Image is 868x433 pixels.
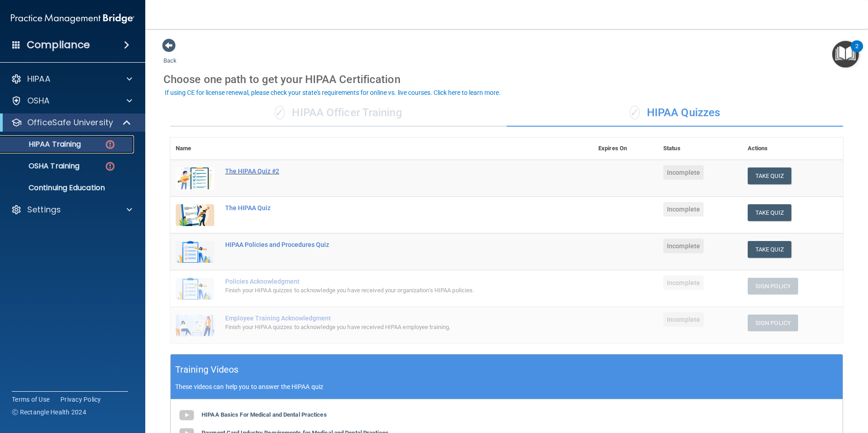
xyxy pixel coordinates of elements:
b: HIPAA Basics For Medical and Dental Practices [202,411,327,418]
div: Choose one path to get your HIPAA Certification [163,66,850,93]
img: danger-circle.6113f641.png [104,161,116,172]
iframe: Drift Widget Chat Controller [711,369,857,405]
a: Terms of Use [12,395,49,404]
a: Back [163,46,177,64]
th: Name [170,138,220,160]
span: Incomplete [663,312,704,327]
div: Finish your HIPAA quizzes to acknowledge you have received your organization’s HIPAA policies. [225,285,547,296]
span: Incomplete [663,202,704,216]
div: The HIPAA Quiz [225,204,547,212]
h4: Compliance [27,39,90,51]
span: Incomplete [663,165,704,180]
a: Settings [11,204,132,215]
div: Employee Training Acknowledgment [225,315,547,322]
th: Expires On [593,138,658,160]
p: OfficeSafe University [27,117,113,128]
button: Sign Policy [748,315,798,331]
a: HIPAA [11,74,132,84]
div: HIPAA Policies and Procedures Quiz [225,241,547,248]
h5: Training Videos [175,362,239,378]
img: danger-circle.6113f641.png [104,139,116,150]
span: ✓ [275,106,285,119]
img: gray_youtube_icon.38fcd6cc.png [178,406,196,424]
p: OSHA [27,95,50,106]
p: These videos can help you to answer the HIPAA quiz [175,383,838,390]
p: Continuing Education [6,183,130,192]
a: OfficeSafe University [11,117,132,128]
span: ✓ [630,106,640,119]
img: PMB logo [11,10,134,28]
a: OSHA [11,95,132,106]
span: Ⓒ Rectangle Health 2024 [12,408,86,417]
button: Open Resource Center, 2 new notifications [832,41,859,68]
button: Sign Policy [748,278,798,295]
p: OSHA Training [6,162,79,171]
p: HIPAA [27,74,50,84]
div: HIPAA Quizzes [507,99,843,127]
div: The HIPAA Quiz #2 [225,167,547,175]
p: HIPAA Training [6,140,81,149]
p: Settings [27,204,61,215]
div: Policies Acknowledgment [225,278,547,285]
span: Incomplete [663,276,704,290]
div: Finish your HIPAA quizzes to acknowledge you have received HIPAA employee training. [225,322,547,333]
div: HIPAA Officer Training [170,99,507,127]
a: Privacy Policy [60,395,101,404]
span: Incomplete [663,239,704,253]
th: Actions [742,138,843,160]
button: Take Quiz [748,204,791,221]
th: Status [658,138,742,160]
div: If using CE for license renewal, please check your state's requirements for online vs. live cours... [165,89,501,96]
button: Take Quiz [748,241,791,258]
button: Take Quiz [748,167,791,184]
div: 2 [855,46,858,58]
button: If using CE for license renewal, please check your state's requirements for online vs. live cours... [163,88,502,97]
